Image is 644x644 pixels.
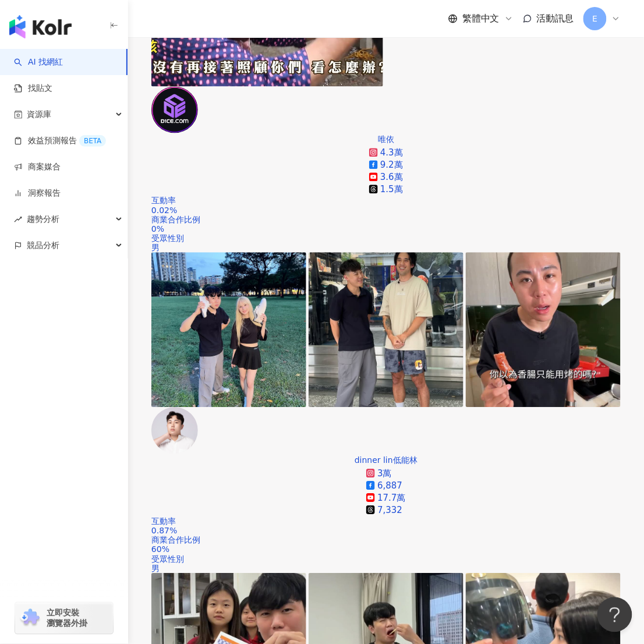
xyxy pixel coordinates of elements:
[19,609,41,628] img: chrome extension
[377,468,392,480] div: 3萬
[377,505,402,517] div: 7,332
[151,196,621,206] div: 互動率
[151,126,198,135] a: KOL Avatar
[14,83,52,94] a: 找貼文
[151,234,621,243] div: 受眾性別
[151,243,621,253] div: 男
[151,215,621,225] div: 商業合作比例
[9,15,72,38] img: logo
[462,12,500,25] span: 繁體中文
[14,135,106,147] a: 效益預測報告BETA
[151,456,621,574] a: dinner lin低能林3萬6,88717.7萬7,332互動率0.87%商業合作比例60%受眾性別男
[47,608,87,629] span: 立即安裝 瀏覽器外掛
[151,408,198,454] img: KOL Avatar
[151,517,621,526] div: 互動率
[380,184,403,196] div: 1.5萬
[466,253,621,408] img: post-image
[151,225,621,234] div: 0%
[537,13,574,24] span: 活動訊息
[377,493,405,505] div: 17.7萬
[151,536,621,545] div: 商業合作比例
[27,206,59,232] span: 趨勢分析
[597,597,632,632] iframe: Help Scout Beacon - Open
[151,564,621,574] div: 男
[151,447,198,456] a: KOL Avatar
[27,101,51,128] span: 資源庫
[593,12,598,25] span: E
[309,253,463,408] img: post-image
[151,206,621,215] div: 0.02%
[378,135,394,144] div: 唯依
[14,161,61,173] a: 商案媒合
[151,87,198,133] img: KOL Avatar
[151,135,621,253] a: 唯依4.3萬9.2萬3.6萬1.5萬互動率0.02%商業合作比例0%受眾性別男
[15,603,113,634] a: chrome extension立即安裝 瀏覽器外掛
[14,215,22,224] span: rise
[377,480,402,493] div: 6,887
[380,147,403,160] div: 4.3萬
[380,160,403,172] div: 9.2萬
[14,187,61,199] a: 洞察報告
[151,555,621,564] div: 受眾性別
[14,56,63,68] a: searchAI 找網紅
[151,253,306,408] img: post-image
[151,545,621,554] div: 60%
[355,456,417,465] div: dinner lin低能林
[27,232,59,259] span: 競品分析
[151,526,621,536] div: 0.87%
[380,172,403,184] div: 3.6萬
